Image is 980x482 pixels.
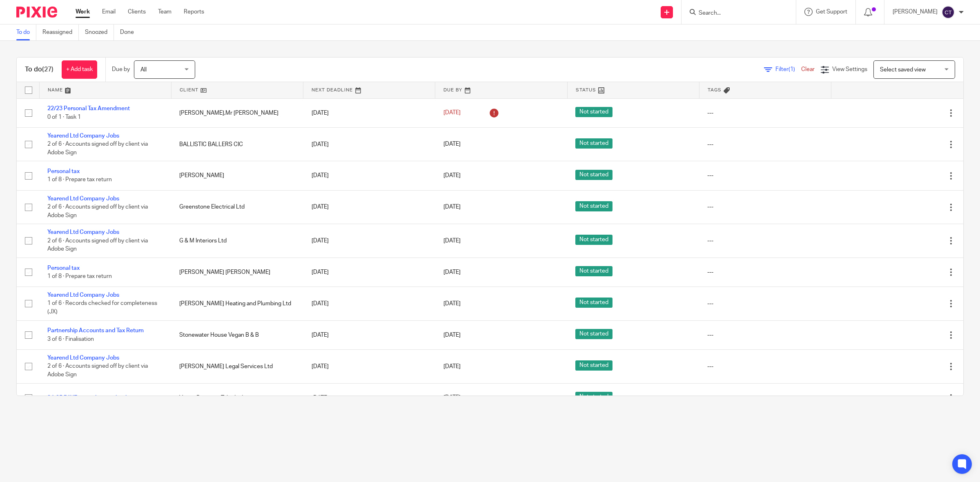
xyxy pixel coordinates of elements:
[171,287,303,320] td: [PERSON_NAME] Heating and Plumbing Ltd
[47,273,112,279] span: 1 of 8 · Prepare tax return
[47,106,130,111] a: 22/23 Personal Tax Amendment
[184,8,204,16] a: Reports
[47,169,80,174] a: Personal tax
[707,140,823,149] div: ---
[443,238,461,244] span: [DATE]
[128,8,146,16] a: Clients
[47,114,81,120] span: 0 of 1 · Task 1
[707,394,823,402] div: ---
[47,328,144,333] a: Partnership Accounts and Tax Return
[47,177,112,183] span: 1 of 8 · Prepare tax return
[443,364,461,369] span: [DATE]
[575,392,612,402] span: Not started
[16,7,57,18] img: Pixie
[171,98,303,127] td: [PERSON_NAME],Mr [PERSON_NAME]
[575,170,612,180] span: Not started
[575,329,612,339] span: Not started
[707,237,823,245] div: ---
[76,8,90,16] a: Work
[47,301,157,315] span: 1 of 6 · Records checked for completeness (JX)
[443,142,461,147] span: [DATE]
[47,196,119,202] a: Yearend Ltd Company Jobs
[575,107,612,117] span: Not started
[171,190,303,224] td: Greenstone Electrical Ltd
[171,350,303,383] td: [PERSON_NAME] Legal Services Ltd
[158,8,171,16] a: Team
[102,8,116,16] a: Email
[708,88,722,92] span: Tags
[47,355,119,361] a: Yearend Ltd Company Jobs
[47,336,94,342] span: 3 of 6 · Finalisation
[575,360,612,371] span: Not started
[303,127,435,161] td: [DATE]
[112,65,130,73] p: Due by
[47,204,148,218] span: 2 of 6 · Accounts signed off by client via Adobe Sign
[47,395,154,401] a: 24/25 PAYE amendment, check accounts
[140,67,147,73] span: All
[575,266,612,276] span: Not started
[303,258,435,287] td: [DATE]
[303,161,435,190] td: [DATE]
[575,138,612,149] span: Not started
[575,235,612,245] span: Not started
[443,301,461,307] span: [DATE]
[303,190,435,224] td: [DATE]
[443,110,461,116] span: [DATE]
[775,67,801,72] span: Filter
[788,67,795,72] span: (1)
[16,24,36,40] a: To do
[171,383,303,412] td: Vegan Business Tribe Ltd
[707,268,823,276] div: ---
[303,350,435,383] td: [DATE]
[707,362,823,371] div: ---
[303,287,435,320] td: [DATE]
[47,364,148,378] span: 2 of 6 · Accounts signed off by client via Adobe Sign
[816,9,847,15] span: Get Support
[47,238,148,252] span: 2 of 6 · Accounts signed off by client via Adobe Sign
[171,224,303,258] td: G & M Interiors Ltd
[25,65,53,74] h1: To do
[85,24,114,40] a: Snoozed
[303,320,435,349] td: [DATE]
[707,300,823,308] div: ---
[942,6,955,19] img: svg%3E
[801,67,815,72] a: Clear
[707,331,823,339] div: ---
[880,67,926,73] span: Select saved view
[42,66,53,73] span: (27)
[303,224,435,258] td: [DATE]
[303,383,435,412] td: [DATE]
[575,201,612,211] span: Not started
[47,142,148,156] span: 2 of 6 · Accounts signed off by client via Adobe Sign
[47,265,80,271] a: Personal tax
[443,173,461,179] span: [DATE]
[893,8,938,16] p: [PERSON_NAME]
[120,24,140,40] a: Done
[443,204,461,210] span: [DATE]
[62,60,97,79] a: + Add task
[171,320,303,349] td: Stonewater House Vegan B & B
[47,133,119,139] a: Yearend Ltd Company Jobs
[47,229,119,235] a: Yearend Ltd Company Jobs
[575,298,612,308] span: Not started
[171,258,303,287] td: [PERSON_NAME] [PERSON_NAME]
[443,395,461,401] span: [DATE]
[698,10,771,17] input: Search
[42,24,79,40] a: Reassigned
[443,269,461,275] span: [DATE]
[707,109,823,117] div: ---
[171,161,303,190] td: [PERSON_NAME]
[707,203,823,211] div: ---
[707,171,823,180] div: ---
[171,127,303,161] td: BALLISTIC BALLERS CIC
[832,67,867,72] span: View Settings
[303,98,435,127] td: [DATE]
[443,332,461,338] span: [DATE]
[47,292,119,298] a: Yearend Ltd Company Jobs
